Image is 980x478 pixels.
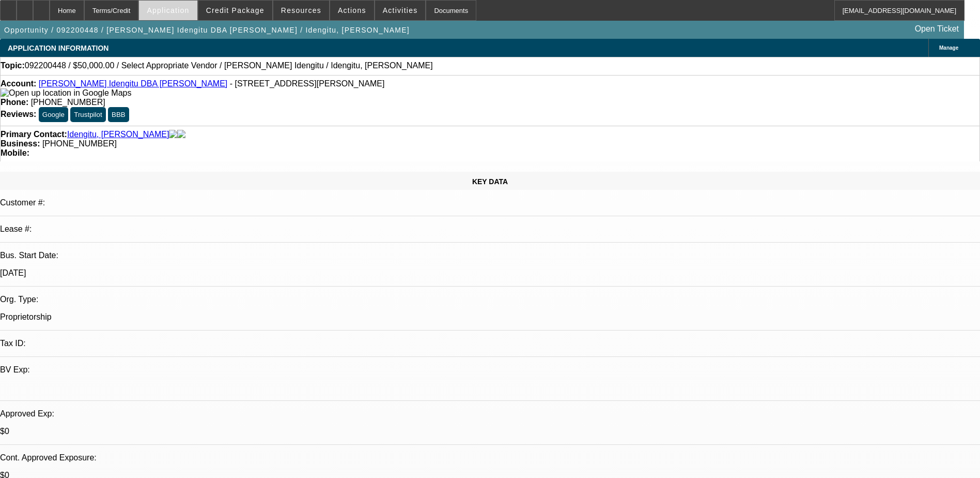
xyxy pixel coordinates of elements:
img: facebook-icon.png [169,130,177,139]
button: Application [139,1,197,20]
span: APPLICATION INFORMATION [8,44,108,52]
strong: Business: [1,139,40,148]
span: KEY DATA [472,177,508,186]
button: Activities [375,1,426,20]
span: Resources [281,6,321,14]
strong: Phone: [1,98,28,107]
img: linkedin-icon.png [177,130,185,139]
span: Credit Package [206,6,265,14]
a: View Google Maps [1,88,131,97]
button: Resources [273,1,329,20]
strong: Mobile: [1,148,29,157]
strong: Primary Contact: [1,130,67,139]
span: [PHONE_NUMBER] [42,139,117,148]
span: - [STREET_ADDRESS][PERSON_NAME] [230,79,385,88]
button: Credit Package [198,1,272,20]
img: Open up location in Google Maps [1,88,131,98]
span: 092200448 / $50,000.00 / Select Appropriate Vendor / [PERSON_NAME] Idengitu / Idengitu, [PERSON_N... [25,61,433,70]
a: Open Ticket [911,20,963,38]
strong: Topic: [1,61,25,70]
a: Idengitu, [PERSON_NAME] [67,130,169,139]
button: Google [39,107,68,122]
a: [PERSON_NAME] Idengitu DBA [PERSON_NAME] [39,79,227,88]
strong: Reviews: [1,110,36,118]
button: BBB [108,107,129,122]
strong: Account: [1,79,36,88]
span: Actions [338,6,366,14]
span: Manage [939,45,958,51]
button: Actions [330,1,374,20]
span: Opportunity / 092200448 / [PERSON_NAME] Idengitu DBA [PERSON_NAME] / Idengitu, [PERSON_NAME] [4,26,410,34]
span: Application [147,6,189,14]
span: [PHONE_NUMBER] [31,98,105,107]
button: Trustpilot [70,107,105,122]
span: Activities [383,6,418,14]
